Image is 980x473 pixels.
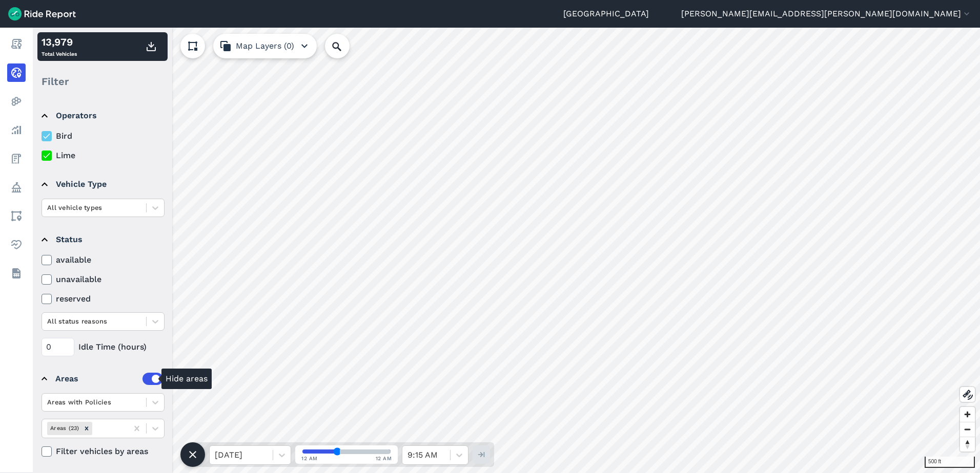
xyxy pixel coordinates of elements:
input: Search Location or Vehicles [325,34,366,58]
a: [GEOGRAPHIC_DATA] [563,8,649,20]
summary: Operators [42,101,163,130]
a: Datasets [7,264,26,283]
a: Report [7,35,26,53]
div: Total Vehicles [42,34,77,59]
button: Zoom out [960,422,975,437]
div: Remove Areas (23) [81,422,92,435]
a: Heatmaps [7,92,26,111]
button: Zoom in [960,407,975,422]
a: Health [7,235,26,254]
button: [PERSON_NAME][EMAIL_ADDRESS][PERSON_NAME][DOMAIN_NAME] [681,8,972,20]
summary: Status [42,225,163,254]
span: 12 AM [376,455,392,462]
div: Filter [37,66,168,97]
div: Idle Time (hours) [42,338,165,356]
div: Areas [55,373,163,385]
a: Realtime [7,63,26,82]
div: 13,979 [42,34,77,50]
summary: Areas [42,364,163,393]
canvas: Map [33,28,980,473]
label: Lime [42,149,165,162]
span: 12 AM [301,455,318,462]
label: reserved [42,293,165,305]
label: unavailable [42,273,165,286]
a: Areas [7,207,26,225]
a: Policy [7,178,26,197]
img: Ride Report [8,7,76,20]
label: available [42,254,165,266]
summary: Vehicle Type [42,170,163,199]
label: Filter vehicles by areas [42,445,165,458]
button: Reset bearing to north [960,437,975,451]
label: Bird [42,130,165,142]
div: 500 ft [925,457,975,468]
button: Map Layers (0) [213,34,317,58]
div: Areas (23) [47,422,81,435]
a: Fees [7,149,26,168]
a: Analyze [7,121,26,139]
